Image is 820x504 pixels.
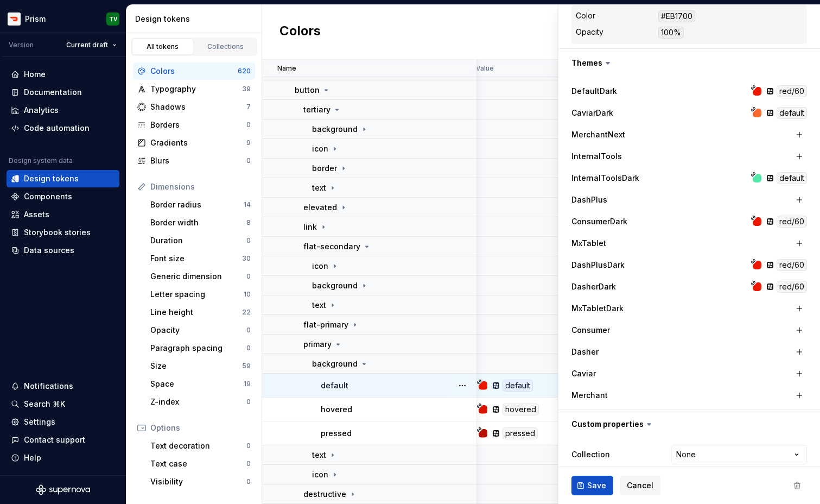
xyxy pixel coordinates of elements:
a: Gradients9 [133,134,255,152]
a: Text case0 [146,455,255,472]
div: Storybook stories [24,227,91,238]
a: Visibility0 [146,473,255,490]
div: 22 [242,308,251,317]
div: Design tokens [135,14,257,24]
a: Analytics [7,102,119,119]
div: red/60 [777,85,807,97]
div: Border radius [150,199,244,210]
p: hovered [321,404,352,415]
div: Analytics [24,105,59,116]
div: Z-index [150,396,246,407]
span: Save [587,480,606,491]
p: button [295,85,320,96]
div: TV [109,15,117,23]
label: ConsumerDark [571,216,627,227]
div: Design system data [9,156,73,165]
div: Letter spacing [150,289,244,300]
div: 0 [246,442,251,450]
p: tertiary [303,104,330,115]
a: Border radius14 [146,196,255,213]
p: icon [312,469,328,480]
a: Colors620 [133,62,255,80]
p: background [312,124,358,135]
a: Size59 [146,357,255,375]
div: 14 [244,200,251,209]
p: flat-secondary [303,241,360,252]
button: Save [571,476,613,495]
div: Options [150,423,251,433]
div: 0 [246,344,251,352]
p: Name [277,64,296,73]
div: pressed [503,427,538,439]
div: default [777,172,807,184]
svg: Supernova Logo [36,484,90,495]
label: Dasher [571,346,599,357]
a: Borders0 [133,116,255,134]
div: red/60 [777,281,807,293]
div: Shadows [150,102,246,112]
label: Collection [571,449,610,460]
div: Space [150,379,244,389]
button: Current draft [61,37,122,53]
div: Search ⌘K [24,399,65,409]
a: Paragraph spacing0 [146,339,255,357]
div: 0 [246,121,251,129]
a: Storybook stories [7,224,119,241]
div: 39 [242,85,251,93]
div: Home [24,69,46,80]
label: Merchant [571,390,608,401]
div: 620 [238,67,251,75]
button: PrismTV [2,7,124,30]
a: Letter spacing10 [146,286,255,303]
div: Components [24,191,72,202]
div: 0 [246,272,251,281]
label: DefaultDark [571,86,617,97]
div: 8 [246,218,251,227]
button: Contact support [7,431,119,449]
p: Value [476,64,494,73]
p: text [312,182,326,193]
a: Design tokens [7,170,119,187]
p: text [312,450,326,461]
div: Prism [25,14,46,24]
label: InternalTools [571,151,622,162]
p: text [312,300,326,311]
div: 0 [246,156,251,165]
p: icon [312,261,328,272]
a: Code automation [7,119,119,137]
p: link [303,222,317,232]
div: Border width [150,217,246,228]
div: Visibility [150,476,246,487]
div: Opacity [150,325,246,336]
a: Blurs0 [133,152,255,169]
div: Opacity [576,27,603,37]
label: InternalToolsDark [571,173,639,184]
a: Typography39 [133,80,255,98]
label: MxTabletDark [571,303,624,314]
div: Borders [150,119,246,130]
div: Data sources [24,245,74,256]
div: Typography [150,84,242,94]
label: Caviar [571,368,596,379]
a: Documentation [7,84,119,101]
a: Opacity0 [146,322,255,339]
div: Line height [150,307,242,318]
div: 10 [244,290,251,299]
div: Size [150,361,242,371]
label: DashPlus [571,194,607,205]
a: Generic dimension0 [146,268,255,285]
div: red/60 [777,259,807,271]
div: Text case [150,458,246,469]
a: Components [7,188,119,205]
a: Space19 [146,375,255,393]
div: 9 [246,138,251,147]
div: Font size [150,253,242,264]
div: Duration [150,235,246,246]
p: primary [303,339,332,350]
p: background [312,358,358,369]
a: Line height22 [146,304,255,321]
button: Help [7,449,119,467]
div: 59 [242,362,251,370]
div: 7 [246,103,251,111]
